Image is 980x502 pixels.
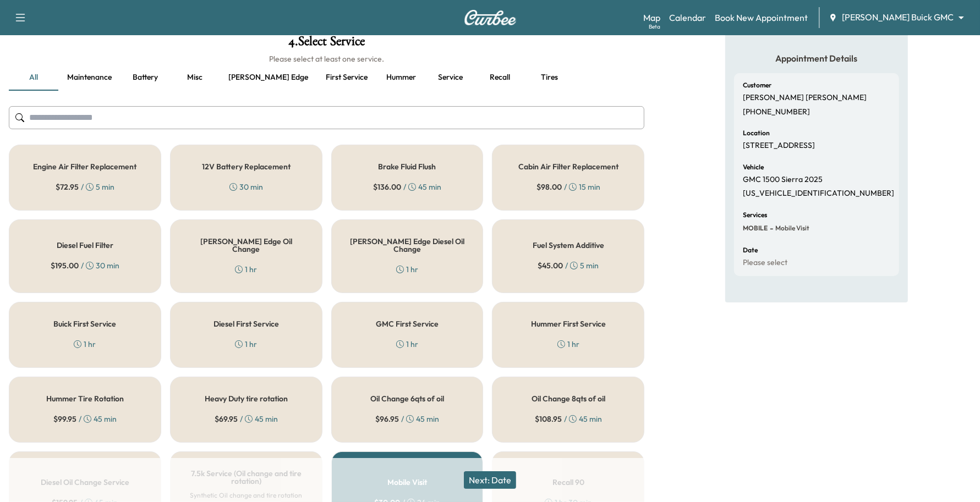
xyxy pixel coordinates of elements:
span: $ 99.95 [53,413,76,424]
div: / 45 min [375,413,439,424]
div: / 15 min [536,181,600,192]
button: Recall [475,64,525,91]
div: 1 hr [557,339,579,350]
h5: [PERSON_NAME] Edge Oil Change [188,238,304,253]
div: / 45 min [53,413,117,424]
h5: Diesel First Service [213,320,279,328]
button: Tires [525,64,574,91]
h5: Oil Change 8qts of oil [532,395,605,402]
button: Battery [121,64,170,91]
h5: [PERSON_NAME] Edge Diesel Oil Change [349,238,466,253]
h5: 12V Battery Replacement [202,163,291,170]
h6: Please select at least one service. [9,53,644,64]
h5: Hummer Tire Rotation [46,395,124,402]
div: 1 hr [235,264,257,275]
p: [PERSON_NAME] [PERSON_NAME] [743,93,867,103]
p: [US_VEHICLE_IDENTIFICATION_NUMBER] [743,189,894,198]
a: Calendar [669,11,706,24]
span: $ 98.00 [536,181,562,192]
span: $ 45.00 [538,260,563,271]
button: Next: Date [464,471,516,489]
h5: Cabin Air Filter Replacement [518,163,618,170]
a: MapBeta [643,11,660,24]
div: / 5 min [538,260,599,271]
span: $ 136.00 [373,181,401,192]
button: Misc [170,64,220,91]
h5: Buick First Service [53,320,116,328]
h5: Heavy Duty tire rotation [205,395,288,402]
h1: 4 . Select Service [9,35,644,53]
span: $ 96.95 [375,413,399,424]
span: [PERSON_NAME] Buick GMC [842,11,954,24]
h5: Hummer First Service [531,320,606,328]
button: all [9,64,58,91]
button: Maintenance [58,64,121,91]
h5: Fuel System Additive [533,241,604,249]
h5: Appointment Details [734,52,899,64]
div: 30 min [229,181,263,192]
div: 1 hr [396,264,418,275]
div: Beta [649,23,660,31]
h5: Engine Air Filter Replacement [33,163,136,170]
h6: Services [743,212,767,218]
h6: Location [743,130,770,136]
div: 1 hr [396,339,418,350]
span: MOBILE [743,224,768,233]
button: Hummer [376,64,426,91]
a: Book New Appointment [715,11,808,24]
button: Service [426,64,475,91]
span: $ 72.95 [56,181,79,192]
div: / 5 min [56,181,114,192]
p: [STREET_ADDRESS] [743,141,815,151]
button: First service [317,64,376,91]
img: Curbee Logo [464,10,517,25]
div: / 45 min [215,413,278,424]
h5: GMC First Service [376,320,439,328]
div: 1 hr [74,339,96,350]
span: $ 69.95 [215,413,238,424]
span: $ 195.00 [51,260,79,271]
h5: Diesel Fuel Filter [57,241,113,249]
h6: Customer [743,82,771,89]
h5: Brake Fluid Flush [379,163,436,170]
span: $ 108.95 [535,413,562,424]
div: / 45 min [373,181,441,192]
span: - [768,223,773,234]
h6: Vehicle [743,164,764,170]
div: 1 hr [235,339,257,350]
div: / 45 min [535,413,602,424]
h6: Date [743,247,758,253]
h5: Oil Change 6qts of oil [370,395,444,402]
span: Mobile Visit [773,224,809,233]
p: Please select [743,258,787,268]
div: basic tabs example [9,64,644,91]
div: / 30 min [51,260,119,271]
button: [PERSON_NAME] edge [220,64,317,91]
p: GMC 1500 Sierra 2025 [743,175,823,185]
p: [PHONE_NUMBER] [743,107,810,117]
